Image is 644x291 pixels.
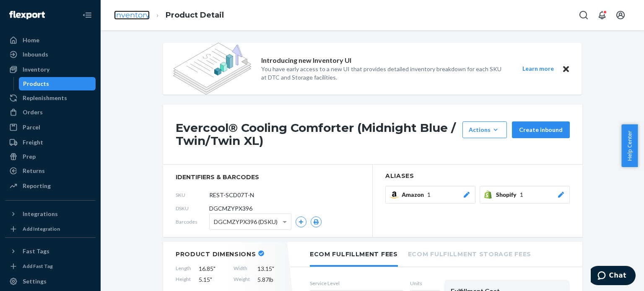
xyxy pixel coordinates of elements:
span: identifiers & barcodes [176,173,360,181]
li: Ecom Fulfillment Fees [310,242,398,267]
span: DGCMZYPX396 (DSKU) [214,215,278,229]
button: Close Navigation [79,7,96,23]
span: DGCMZYPX396 [209,204,252,213]
a: Inventory [5,63,96,76]
button: Create inbound [512,121,570,138]
a: Settings [5,275,96,288]
a: Reporting [5,179,96,193]
button: Open account menu [612,7,629,23]
h2: Product Dimensions [176,250,256,258]
li: Ecom Fulfillment Storage Fees [408,242,531,265]
div: Prep [23,152,36,161]
div: Products [23,80,49,88]
a: Returns [5,164,96,178]
div: Reporting [23,182,51,190]
a: Inventory [114,10,150,20]
div: Actions [469,126,501,134]
span: " [210,276,212,283]
button: Help Center [621,124,638,167]
span: Barcodes [176,218,209,225]
div: Fast Tags [23,247,49,255]
div: Inventory [23,65,49,74]
button: Open notifications [594,7,610,23]
div: Returns [23,167,45,175]
span: Height [176,276,191,284]
span: 5.87 lb [257,276,285,284]
button: Close [561,64,571,74]
h1: Evercool® Cooling Comforter (Midnight Blue / Twin/Twin XL) [176,121,458,147]
div: Freight [23,138,43,147]
p: Introducing new Inventory UI [261,56,351,65]
div: Parcel [23,123,40,131]
div: Integrations [23,210,58,218]
div: Add Integration [23,225,60,232]
button: Amazon1 [385,186,475,203]
a: Prep [5,150,96,163]
span: " [272,265,274,272]
span: 5.15 [199,276,226,284]
a: Orders [5,106,96,119]
button: Actions [462,121,507,138]
span: 16.85 [199,265,226,273]
p: You have early access to a new UI that provides detailed inventory breakdown for each SKU at DTC ... [261,65,507,82]
ol: breadcrumbs [107,3,231,28]
span: Length [176,265,191,273]
a: Product Detail [166,10,224,20]
iframe: Opens a widget where you can chat to one of our agents [591,266,636,287]
span: 13.15 [257,265,285,273]
a: Home [5,33,96,47]
a: Parcel [5,121,96,134]
div: Add Fast Tag [23,263,53,270]
a: Products [19,77,96,90]
label: Units [410,280,437,287]
button: Shopify1 [480,186,570,203]
img: new-reports-banner-icon.82668bd98b6a51aee86340f2a7b77ae3.png [173,43,251,95]
a: Add Fast Tag [5,261,96,271]
a: Inbounds [5,48,96,61]
span: Weight [234,276,250,284]
span: 1 [520,191,523,199]
div: Settings [23,277,47,286]
span: Amazon [402,191,427,199]
button: Learn more [517,64,559,74]
span: " [213,265,216,272]
span: SKU [176,191,209,198]
h2: Aliases [385,173,570,179]
div: Replenishments [23,94,67,102]
span: DSKU [176,205,209,212]
label: Service Level [310,280,403,287]
div: Orders [23,108,43,116]
button: Fast Tags [5,245,96,258]
img: Flexport logo [9,11,45,19]
div: Home [23,36,39,44]
a: Freight [5,136,96,149]
button: Integrations [5,207,96,221]
span: Shopify [496,191,520,199]
span: Width [234,265,250,273]
div: Inbounds [23,50,48,59]
span: 1 [427,191,431,199]
button: Open Search Box [575,7,592,23]
a: Replenishments [5,91,96,105]
a: Add Integration [5,224,96,234]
